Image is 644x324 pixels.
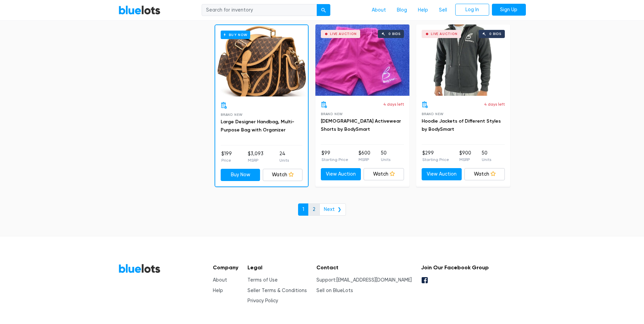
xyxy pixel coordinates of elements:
a: About [213,277,227,283]
a: BlueLots [118,5,161,15]
p: Starting Price [422,157,449,163]
a: BlueLots [118,264,161,273]
li: $99 [321,149,348,163]
a: View Auction [422,168,462,180]
a: Large Designer Handbag, Multi-Purpose Bag with Organizer [221,119,294,133]
h5: Company [213,264,238,271]
a: Watch [263,169,302,181]
a: Buy Now [215,25,308,96]
h6: Buy Now [221,31,250,39]
a: Watch [464,168,505,180]
a: Help [412,4,434,17]
div: 0 bids [388,32,401,36]
p: Starting Price [321,157,348,163]
h5: Legal [247,264,307,271]
a: Live Auction 0 bids [315,24,409,96]
a: Blog [391,4,412,17]
a: Live Auction 0 bids [416,24,510,96]
a: Log In [455,4,489,16]
a: 2 [308,203,320,216]
a: Sell on BlueLots [316,288,353,293]
a: Next ❯ [319,203,346,216]
a: Terms of Use [247,277,278,283]
p: Price [221,157,232,163]
a: Sell [434,4,453,17]
li: 50 [381,149,390,163]
p: Units [381,157,390,163]
p: MSRP [248,157,263,163]
li: 50 [482,149,491,163]
span: Brand New [422,112,444,116]
a: Watch [364,168,404,180]
div: Live Auction [431,32,458,36]
h5: Join Our Facebook Group [421,264,489,271]
a: Buy Now [221,169,260,181]
li: $199 [221,150,232,164]
a: Hoodie Jackets of Different Styles by BodySmart [422,118,501,132]
li: 24 [279,150,289,164]
p: Units [279,157,289,163]
a: About [366,4,391,17]
div: Live Auction [330,32,357,36]
a: Sign Up [492,4,526,16]
a: View Auction [321,168,361,180]
div: 0 bids [489,32,501,36]
h5: Contact [316,264,412,271]
li: $600 [358,149,370,163]
p: Units [482,157,491,163]
a: [DEMOGRAPHIC_DATA] Activewear Shorts by BodySmart [321,118,401,132]
li: $3,093 [248,150,263,164]
p: MSRP [358,157,370,163]
span: Brand New [321,112,343,116]
li: $900 [459,149,471,163]
a: Privacy Policy [247,298,278,304]
a: Seller Terms & Conditions [247,288,307,293]
a: [EMAIL_ADDRESS][DOMAIN_NAME] [336,277,412,283]
input: Search for inventory [202,4,317,16]
a: 1 [298,203,309,216]
li: Support: [316,276,412,284]
li: $299 [422,149,449,163]
span: Brand New [221,113,243,116]
p: 4 days left [383,101,404,107]
p: 4 days left [484,101,505,107]
a: Help [213,288,223,293]
p: MSRP [459,157,471,163]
